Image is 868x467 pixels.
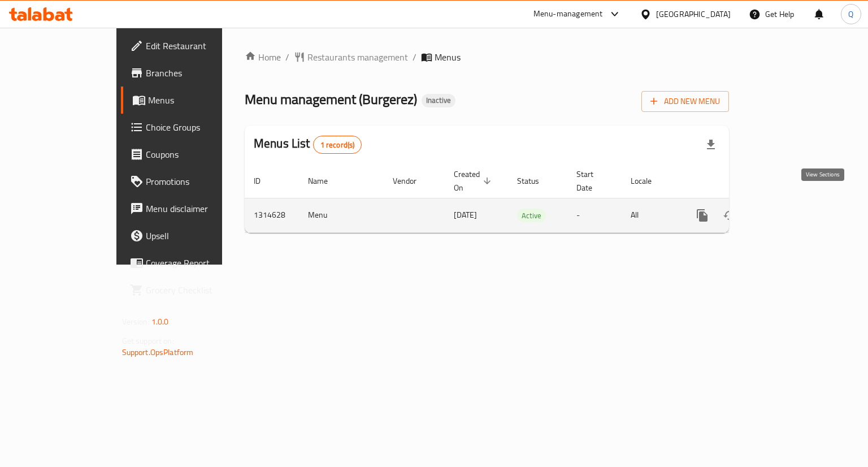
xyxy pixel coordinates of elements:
span: Upsell [146,229,253,243]
nav: breadcrumb [245,50,729,64]
span: Created On [454,167,494,194]
div: Export file [697,131,724,158]
a: Grocery Checklist [121,276,262,304]
a: Coupons [121,141,262,168]
a: Menu disclaimer [121,195,262,222]
td: All [622,198,680,232]
table: enhanced table [245,164,806,233]
span: Status [517,174,554,188]
a: Branches [121,59,262,87]
li: / [285,50,289,64]
span: Start Date [576,167,608,194]
td: 1314628 [245,198,299,232]
th: Actions [680,164,806,198]
span: Active [517,209,546,222]
div: Menu-management [533,7,603,21]
a: Home [245,50,281,64]
span: Promotions [146,175,253,188]
span: Coupons [146,148,253,161]
li: / [413,50,416,64]
a: Choice Groups [121,114,262,141]
a: Coverage Report [121,249,262,276]
td: - [567,198,622,232]
a: Upsell [121,222,262,249]
span: Menu management ( Burgerez ) [245,87,417,112]
button: Add New Menu [641,91,729,112]
span: 1.0.0 [151,314,169,329]
span: Branches [146,66,253,80]
a: Promotions [121,168,262,195]
span: Vendor [393,174,431,188]
a: Restaurants management [294,50,408,64]
span: Name [308,174,342,188]
div: [GEOGRAPHIC_DATA] [656,8,731,20]
span: 1 record(s) [314,140,362,150]
span: Menus [148,93,253,107]
a: Menus [121,87,262,114]
span: Add New Menu [650,94,720,109]
a: Edit Restaurant [121,32,262,59]
span: Menu disclaimer [146,202,253,215]
div: Active [517,209,546,222]
button: more [689,202,716,229]
td: Menu [299,198,384,232]
span: Grocery Checklist [146,283,253,297]
span: Edit Restaurant [146,39,253,53]
span: Q [848,8,853,20]
span: Menus [435,50,461,64]
span: Coverage Report [146,256,253,270]
span: Inactive [422,96,455,105]
span: Restaurants management [307,50,408,64]
span: Choice Groups [146,120,253,134]
a: Support.OpsPlatform [122,345,194,360]
div: Total records count [313,136,362,154]
span: Get support on: [122,334,174,348]
span: Locale [631,174,666,188]
div: Inactive [422,94,455,107]
span: ID [254,174,275,188]
h2: Menus List [254,135,362,154]
span: Version: [122,314,150,329]
span: [DATE] [454,207,477,222]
